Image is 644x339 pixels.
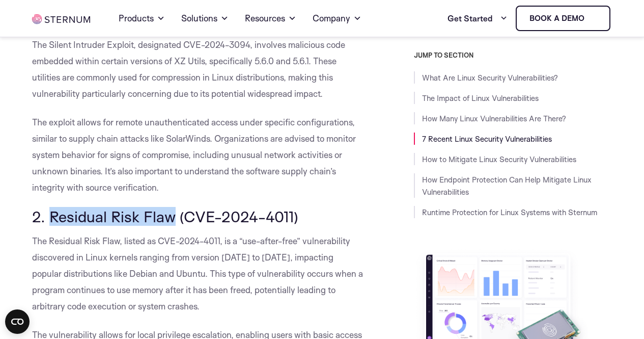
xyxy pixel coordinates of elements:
[422,73,558,83] a: What Are Linux Security Vulnerabilities?
[32,14,90,24] img: sternum iot
[447,8,508,29] a: Get Started
[32,117,356,193] span: The exploit allows for remote unauthenticated access under specific configurations, similar to su...
[5,309,30,334] button: Open CMP widget
[422,207,597,217] a: Runtime Protection for Linux Systems with Sternum
[516,6,610,31] a: Book a demo
[422,93,539,103] a: The Impact of Linux Vulnerabilities
[422,134,552,144] a: 7 Recent Linux Security Vulnerabilities
[422,175,592,197] a: How Endpoint Protection Can Help Mitigate Linux Vulnerabilities
[414,51,611,59] h3: JUMP TO SECTION
[32,207,298,226] span: 2. Residual Risk Flaw (CVE-2024-4011)
[32,236,363,311] span: The Residual Risk Flaw, listed as CVE-2024-4011, is a “use-after-free” vulnerability discovered i...
[422,154,576,164] a: How to Mitigate Linux Security Vulnerabilities
[422,114,566,123] a: How Many Linux Vulnerabilities Are There?
[32,39,345,99] span: The Silent Intruder Exploit, designated CVE-2024-3094, involves malicious code embedded within ce...
[589,14,597,22] img: sternum iot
